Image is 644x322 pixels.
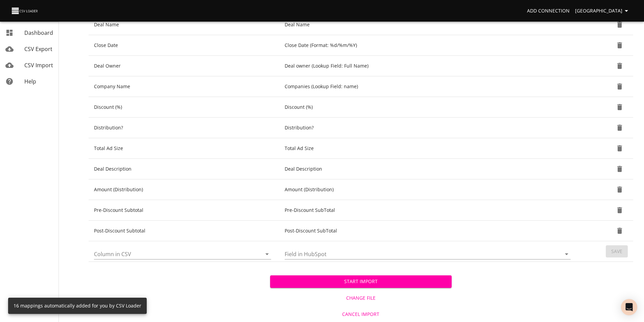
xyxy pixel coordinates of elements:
button: Delete [612,181,628,198]
td: Deal Description [279,159,579,179]
div: 16 mappings automatically added for you by CSV Loader [14,300,141,312]
td: Deal Description [89,159,279,179]
td: Post-Discount SubTotal [279,221,579,241]
button: Delete [612,223,628,239]
td: Deal Owner [89,56,279,76]
button: Start Import [270,275,452,288]
button: [GEOGRAPHIC_DATA] [572,5,633,17]
button: Delete [612,202,628,218]
td: Post-Discount Subtotal [89,221,279,241]
span: Help [24,78,36,85]
td: Total Ad Size [279,138,579,159]
button: Open [562,249,571,259]
button: Delete [612,99,628,115]
button: Delete [612,140,628,156]
td: Deal owner (Lookup Field: Full Name) [279,56,579,76]
button: Cancel Import [270,308,452,321]
span: Cancel Import [273,310,449,319]
td: Distribution? [279,118,579,138]
button: Delete [612,78,628,95]
button: Delete [612,37,628,53]
span: CSV Export [24,45,52,53]
button: Delete [612,120,628,136]
td: Pre-Discount SubTotal [279,200,579,221]
td: Total Ad Size [89,138,279,159]
button: Delete [612,58,628,74]
img: CSV Loader [11,6,39,16]
span: CSV Import [24,61,53,69]
span: Start Import [276,277,446,286]
span: [GEOGRAPHIC_DATA] [575,7,630,15]
td: Companies (Lookup Field: name) [279,76,579,97]
td: Close Date [89,35,279,56]
div: Open Intercom Messenger [621,299,637,315]
td: Company Name [89,76,279,97]
button: Open [262,249,272,259]
button: Change File [270,292,452,304]
td: Pre-Discount Subtotal [89,200,279,221]
span: Dashboard [24,29,53,36]
span: Add Connection [527,7,570,15]
a: Add Connection [524,5,572,17]
td: Distribution? [89,118,279,138]
td: Deal Name [89,15,279,35]
button: Delete [612,17,628,33]
td: Discount (%) [279,97,579,118]
span: Change File [273,294,449,302]
td: Deal Name [279,15,579,35]
td: Discount (%) [89,97,279,118]
button: Delete [612,161,628,177]
td: Amount (Distribution) [279,179,579,200]
td: Amount (Distribution) [89,179,279,200]
td: Close Date (Format: %d/%m/%Y) [279,35,579,56]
